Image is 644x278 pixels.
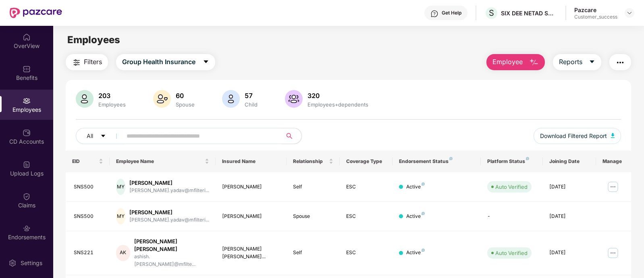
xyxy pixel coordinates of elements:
[110,150,216,172] th: Employee Name
[293,213,333,220] div: Spouse
[74,249,104,257] div: SNS221
[129,179,209,187] div: [PERSON_NAME]
[422,182,425,186] img: svg+xml;base64,PHN2ZyB4bWxucz0iaHR0cDovL3d3dy53My5vcmcvMjAwMC9zdmciIHdpZHRoPSI4IiBoZWlnaHQ9IjgiIH...
[495,183,528,191] div: Auto Verified
[607,247,619,259] img: manageButton
[543,150,596,172] th: Joining Date
[243,101,259,108] div: Child
[222,213,280,220] div: [PERSON_NAME]
[293,249,333,257] div: Self
[116,179,125,195] div: MY
[76,128,125,144] button: Allcaret-down
[216,150,286,172] th: Insured Name
[116,208,125,224] div: MY
[553,54,601,70] button: Reportscaret-down
[489,8,494,18] span: S
[406,249,425,257] div: Active
[116,245,130,261] div: AK
[526,157,529,160] img: svg+xml;base64,PHN2ZyB4bWxucz0iaHR0cDovL3d3dy53My5vcmcvMjAwMC9zdmciIHdpZHRoPSI4IiBoZWlnaHQ9IjgiIH...
[540,132,607,140] span: Download Filtered Report
[100,133,106,140] span: caret-down
[607,180,619,193] img: manageButton
[8,259,17,267] img: svg+xml;base64,PHN2ZyBpZD0iU2V0dGluZy0yMHgyMCIgeG1sbnM9Imh0dHA6Ly93d3cudzMub3JnLzIwMDAvc3ZnIiB3aW...
[549,183,590,191] div: [DATE]
[87,132,93,140] span: All
[76,90,93,108] img: svg+xml;base64,PHN2ZyB4bWxucz0iaHR0cDovL3d3dy53My5vcmcvMjAwMC9zdmciIHhtbG5zOnhsaW5rPSJodHRwOi8vd3...
[23,33,31,41] img: svg+xml;base64,PHN2ZyBpZD0iSG9tZSIgeG1sbnM9Imh0dHA6Ly93d3cudzMub3JnLzIwMDAvc3ZnIiB3aWR0aD0iMjAiIG...
[285,90,303,108] img: svg+xml;base64,PHN2ZyB4bWxucz0iaHR0cDovL3d3dy53My5vcmcvMjAwMC9zdmciIHhtbG5zOnhsaW5rPSJodHRwOi8vd3...
[293,183,333,191] div: Self
[203,59,209,66] span: caret-down
[626,10,633,16] img: svg+xml;base64,PHN2ZyBpZD0iRHJvcGRvd24tMzJ4MzIiIHhtbG5zPSJodHRwOi8vd3d3LnczLm9yZy8yMDAwL3N2ZyIgd2...
[346,249,386,257] div: ESC
[559,57,582,67] span: Reports
[18,259,45,267] div: Settings
[430,10,438,18] img: svg+xml;base64,PHN2ZyBpZD0iSGVscC0zMngzMiIgeG1sbnM9Imh0dHA6Ly93d3cudzMub3JnLzIwMDAvc3ZnIiB3aWR0aD...
[67,34,120,46] span: Employees
[122,57,195,67] span: Group Health Insurance
[615,58,625,67] img: svg+xml;base64,PHN2ZyB4bWxucz0iaHR0cDovL3d3dy53My5vcmcvMjAwMC9zdmciIHdpZHRoPSIyNCIgaGVpZ2h0PSIyNC...
[129,209,209,216] div: [PERSON_NAME]
[222,183,280,191] div: [PERSON_NAME]
[574,14,617,20] div: Customer_success
[23,129,31,137] img: svg+xml;base64,PHN2ZyBpZD0iQ0RfQWNjb3VudHMiIGRhdGEtbmFtZT0iQ0QgQWNjb3VudHMiIHhtbG5zPSJodHRwOi8vd3...
[611,133,615,138] img: svg+xml;base64,PHN2ZyB4bWxucz0iaHR0cDovL3d3dy53My5vcmcvMjAwMC9zdmciIHhtbG5zOnhsaW5rPSJodHRwOi8vd3...
[129,216,209,224] div: [PERSON_NAME].yadav@mfilteri...
[116,54,215,70] button: Group Health Insurancecaret-down
[422,212,425,215] img: svg+xml;base64,PHN2ZyB4bWxucz0iaHR0cDovL3d3dy53My5vcmcvMjAwMC9zdmciIHdpZHRoPSI4IiBoZWlnaHQ9IjgiIH...
[422,249,425,252] img: svg+xml;base64,PHN2ZyB4bWxucz0iaHR0cDovL3d3dy53My5vcmcvMjAwMC9zdmciIHdpZHRoPSI4IiBoZWlnaHQ9IjgiIH...
[589,59,595,66] span: caret-down
[346,213,386,220] div: ESC
[293,158,327,165] span: Relationship
[481,202,543,231] td: -
[596,150,632,172] th: Manage
[282,128,302,144] button: search
[23,224,31,232] img: svg+xml;base64,PHN2ZyBpZD0iRW5kb3JzZW1lbnRzIiB4bWxucz0iaHR0cDovL3d3dy53My5vcmcvMjAwMC9zdmciIHdpZH...
[340,150,393,172] th: Coverage Type
[495,249,528,257] div: Auto Verified
[529,58,539,67] img: svg+xml;base64,PHN2ZyB4bWxucz0iaHR0cDovL3d3dy53My5vcmcvMjAwMC9zdmciIHhtbG5zOnhsaW5rPSJodHRwOi8vd3...
[306,101,370,108] div: Employees+dependents
[23,192,31,201] img: svg+xml;base64,PHN2ZyBpZD0iQ2xhaW0iIHhtbG5zPSJodHRwOi8vd3d3LnczLm9yZy8yMDAwL3N2ZyIgd2lkdGg9IjIwIi...
[449,157,453,160] img: svg+xml;base64,PHN2ZyB4bWxucz0iaHR0cDovL3d3dy53My5vcmcvMjAwMC9zdmciIHdpZHRoPSI4IiBoZWlnaHQ9IjgiIH...
[406,213,425,220] div: Active
[406,183,425,191] div: Active
[174,101,196,108] div: Spouse
[72,158,98,165] span: EID
[10,8,62,18] img: New Pazcare Logo
[287,150,340,172] th: Relationship
[153,90,171,108] img: svg+xml;base64,PHN2ZyB4bWxucz0iaHR0cDovL3d3dy53My5vcmcvMjAwMC9zdmciIHhtbG5zOnhsaW5rPSJodHRwOi8vd3...
[487,158,536,165] div: Platform Status
[574,6,617,14] div: Pazcare
[243,92,259,100] div: 57
[129,187,209,194] div: [PERSON_NAME].yadav@mfilteri...
[346,183,386,191] div: ESC
[492,57,523,67] span: Employee
[74,183,104,191] div: SNS500
[442,10,461,16] div: Get Help
[97,92,127,100] div: 203
[486,54,545,70] button: Employee
[399,158,474,165] div: Endorsement Status
[72,58,81,67] img: svg+xml;base64,PHN2ZyB4bWxucz0iaHR0cDovL3d3dy53My5vcmcvMjAwMC9zdmciIHdpZHRoPSIyNCIgaGVpZ2h0PSIyNC...
[534,128,621,144] button: Download Filtered Report
[23,65,31,73] img: svg+xml;base64,PHN2ZyBpZD0iQmVuZWZpdHMiIHhtbG5zPSJodHRwOi8vd3d3LnczLm9yZy8yMDAwL3N2ZyIgd2lkdGg9Ij...
[74,213,104,220] div: SNS500
[501,9,557,17] div: SIX DEE NETAD SOLUTIONS PRIVATE LIMITED
[23,161,31,169] img: svg+xml;base64,PHN2ZyBpZD0iVXBsb2FkX0xvZ3MiIGRhdGEtbmFtZT0iVXBsb2FkIExvZ3MiIHhtbG5zPSJodHRwOi8vd3...
[222,90,240,108] img: svg+xml;base64,PHN2ZyB4bWxucz0iaHR0cDovL3d3dy53My5vcmcvMjAwMC9zdmciIHhtbG5zOnhsaW5rPSJodHRwOi8vd3...
[549,213,590,220] div: [DATE]
[84,57,102,67] span: Filters
[134,253,210,268] div: ashish.[PERSON_NAME]@mfilte...
[23,97,31,105] img: svg+xml;base64,PHN2ZyBpZD0iRW1wbG95ZWVzIiB4bWxucz0iaHR0cDovL3d3dy53My5vcmcvMjAwMC9zdmciIHdpZHRoPS...
[134,238,210,253] div: [PERSON_NAME] [PERSON_NAME]
[66,150,110,172] th: EID
[66,54,108,70] button: Filters
[282,133,297,139] span: search
[306,92,370,100] div: 320
[116,158,203,165] span: Employee Name
[549,249,590,257] div: [DATE]
[222,245,280,261] div: [PERSON_NAME] [PERSON_NAME]...
[97,101,127,108] div: Employees
[174,92,196,100] div: 60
